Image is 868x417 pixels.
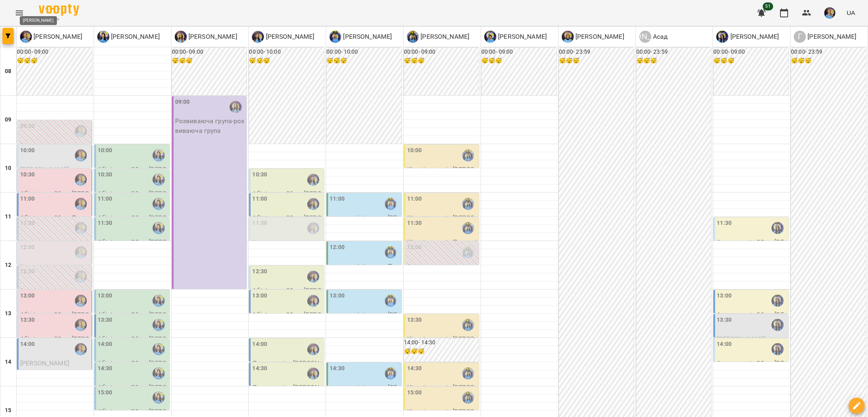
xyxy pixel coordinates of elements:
[481,48,556,57] h6: 00:00 - 09:00
[713,48,789,57] h6: 00:00 - 09:00
[75,149,87,161] img: Позднякова Анастасія
[249,57,324,65] h6: 😴😴😴
[307,343,319,355] img: Ігнатенко Оксана
[98,291,113,300] label: 13:00
[98,146,113,155] label: 10:00
[10,3,29,23] button: Menu
[716,31,779,43] a: В [PERSON_NAME]
[175,31,187,43] img: К
[20,340,35,349] label: 14:00
[462,198,474,210] img: Свириденко Аня
[153,392,165,404] img: Базілєва Катерина
[791,57,866,65] h6: 😴😴😴
[20,166,69,173] span: [PERSON_NAME]
[330,213,400,232] p: живопис/ліплення - [PERSON_NAME]
[5,164,11,173] h6: 10
[484,31,547,43] a: Ч [PERSON_NAME]
[20,122,35,131] label: 09:30
[562,31,624,43] a: Б [PERSON_NAME]
[716,31,728,43] img: В
[717,335,766,343] span: [PERSON_NAME]
[5,261,11,270] h6: 12
[385,367,397,379] div: Ратушенко Альона
[772,222,784,234] img: Вахнован Діана
[407,334,477,353] p: Кінезіотерапія - [PERSON_NAME]
[636,57,711,65] h6: 😴😴😴
[5,115,11,124] h6: 09
[153,343,165,355] img: Базілєва Катерина
[5,309,11,318] h6: 13
[407,213,477,232] p: Кінезіотерапія - [PERSON_NAME]
[574,32,624,42] p: [PERSON_NAME]
[326,48,402,57] h6: 00:00 - 10:00
[252,237,322,247] p: 0
[407,316,422,325] label: 13:30
[5,67,11,76] h6: 08
[20,170,35,179] label: 10:30
[794,31,856,43] a: Г [PERSON_NAME]
[20,291,35,300] label: 13:00
[252,286,322,305] p: Абілітолог 30 хв - [PERSON_NAME]
[153,174,165,186] div: Базілєва Катерина
[330,195,345,203] label: 11:00
[252,340,267,349] label: 14:00
[385,246,397,258] div: Ратушенко Альона
[329,31,392,43] a: Р [PERSON_NAME]
[20,310,90,329] p: Абілітолог 30 хв - [PERSON_NAME]
[307,222,319,234] div: Ігнатенко Оксана
[307,174,319,186] div: Ігнатенко Оксана
[717,237,787,256] p: Арт - терапія 30 хв - [PERSON_NAME]
[97,31,160,43] a: Б [PERSON_NAME]
[98,364,113,373] label: 14:30
[153,367,165,379] div: Базілєва Катерина
[252,213,322,232] p: Абілітолог 30 хв - [PERSON_NAME]
[252,31,314,43] a: І [PERSON_NAME]
[98,195,113,203] label: 11:00
[20,368,90,378] p: ПД
[307,270,319,283] img: Ігнатенко Оксана
[75,270,87,283] div: Позднякова Анастасія
[109,32,160,42] p: [PERSON_NAME]
[249,48,324,57] h6: 00:00 - 10:00
[404,57,479,65] h6: 😴😴😴
[75,222,87,234] img: Позднякова Анастасія
[75,198,87,210] img: Позднякова Анастасія
[562,31,624,43] div: Бадун Наталія
[17,48,92,57] h6: 00:00 - 09:00
[407,31,469,43] a: С [PERSON_NAME]
[75,343,87,355] div: Позднякова Анастасія
[39,17,79,22] span: For Business
[404,48,479,57] h6: 00:00 - 09:00
[407,31,419,43] img: С
[98,316,113,325] label: 13:30
[98,310,168,329] p: Абілітолог 30 хв - [PERSON_NAME]
[407,262,477,271] p: 0
[153,198,165,210] img: Базілєва Катерина
[307,198,319,210] img: Ігнатенко Оксана
[307,367,319,379] div: Ігнатенко Оксана
[75,246,87,258] div: Позднякова Анастасія
[794,31,856,43] div: Городецька Карина
[407,31,469,43] div: Свириденко Аня
[5,406,11,415] h6: 15
[713,57,789,65] h6: 😴😴😴
[252,189,322,208] p: Абілітолог 30 хв - [PERSON_NAME]
[20,359,69,367] span: [PERSON_NAME]
[462,367,474,379] img: Свириденко Аня
[407,243,422,252] label: 12:00
[39,4,79,16] img: Voopty Logo
[75,319,87,331] div: Позднякова Анастасія
[717,219,732,228] label: 11:30
[153,319,165,331] img: Базілєва Катерина
[252,383,322,402] p: Логоритміка - [PERSON_NAME]
[252,291,267,300] label: 13:00
[407,219,422,228] label: 11:30
[153,295,165,307] div: Базілєва Катерина
[98,189,168,208] p: Абілітолог 30 хв - [PERSON_NAME]
[153,149,165,161] img: Базілєва Катерина
[75,174,87,186] img: Позднякова Анастасія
